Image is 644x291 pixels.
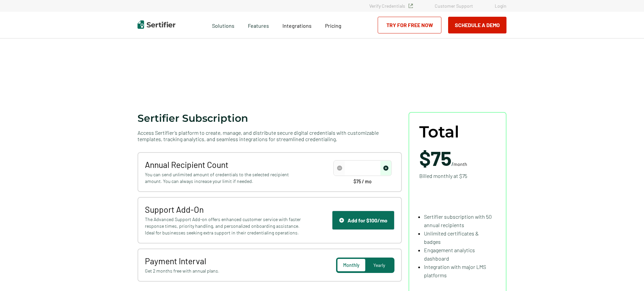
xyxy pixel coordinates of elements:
[248,21,269,29] span: Features
[373,262,385,268] span: Yearly
[337,166,342,171] img: Decrease Icon
[424,264,486,278] span: Integration with major LMS platforms
[334,161,345,175] span: decrease number
[145,171,303,185] span: You can send unlimited amount of credentials to the selected recipient amount. You can always inc...
[138,129,402,142] span: Access Sertifier’s platform to create, manage, and distribute secure digital credentials with cus...
[138,20,175,29] img: Sertifier | Digital Credentialing Platform
[339,217,387,223] div: Add for $100/mo
[495,3,506,9] a: Login
[145,256,303,266] span: Payment Interval
[424,213,492,228] span: Sertifier subscription with 50 annual recipients
[339,218,344,223] img: Support Icon
[409,4,413,8] img: Verified
[325,21,341,29] a: Pricing
[369,3,413,9] a: Verify Credentials
[424,247,475,262] span: Engagement analytics dashboard
[419,172,467,180] span: Billed monthly at $75
[383,166,388,171] img: Increase Icon
[343,262,360,268] span: Monthly
[424,230,479,245] span: Unlimited certificates & badges
[419,123,459,141] span: Total
[380,161,391,175] span: increase number
[145,216,303,236] span: The Advanced Support Add-on offers enhanced customer service with faster response times, priority...
[332,211,394,230] button: Support IconAdd for $100/mo
[212,21,234,29] span: Solutions
[325,22,341,29] span: Pricing
[282,21,312,29] a: Integrations
[354,179,372,184] span: $75 / mo
[145,160,303,170] span: Annual Recipient Count
[419,146,451,170] span: $75
[453,161,467,167] span: month
[419,148,467,168] span: /
[282,22,312,29] span: Integrations
[378,17,441,33] a: Try for Free Now
[145,204,303,214] span: Support Add-On
[435,3,473,9] a: Customer Support
[138,112,248,124] span: Sertifier Subscription
[145,268,303,274] span: Get 2 months free with annual plans.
